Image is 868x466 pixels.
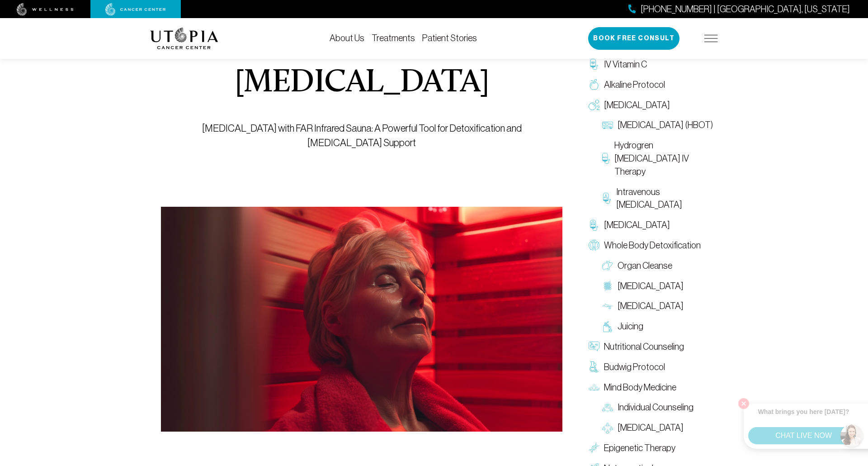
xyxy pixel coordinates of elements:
img: cancer center [105,3,166,16]
span: Intravenous [MEDICAL_DATA] [616,185,713,212]
span: Epigenetic Therapy [604,442,675,455]
img: Hyperthermia [161,207,562,432]
span: Alkaline Protocol [604,78,665,91]
a: About Us [330,33,364,43]
a: IV Vitamin C [584,54,718,75]
a: Whole Body Detoxification [584,235,718,256]
a: Patient Stories [422,33,477,43]
span: [PHONE_NUMBER] | [GEOGRAPHIC_DATA], [US_STATE] [641,3,850,16]
a: Organ Cleanse [598,256,718,276]
a: [MEDICAL_DATA] (HBOT) [598,115,718,135]
img: Mind Body Medicine [589,382,599,393]
a: Nutritional Counseling [584,337,718,357]
a: [MEDICAL_DATA] [598,276,718,296]
img: Budwig Protocol [589,361,599,372]
span: Budwig Protocol [604,361,665,374]
a: Budwig Protocol [584,357,718,377]
span: [MEDICAL_DATA] [618,280,684,293]
img: Group Therapy [602,423,613,433]
img: Nutritional Counseling [589,341,599,352]
a: [MEDICAL_DATA] [584,215,718,235]
span: [MEDICAL_DATA] [604,219,670,232]
span: Individual Counseling [618,401,693,414]
img: Alkaline Protocol [589,79,599,90]
span: [MEDICAL_DATA] (HBOT) [618,119,713,132]
img: Oxygen Therapy [589,100,599,110]
img: Intravenous Ozone Therapy [602,193,612,204]
img: Hyperbaric Oxygen Therapy (HBOT) [602,120,613,131]
span: [MEDICAL_DATA] [618,300,684,313]
a: [PHONE_NUMBER] | [GEOGRAPHIC_DATA], [US_STATE] [628,3,850,16]
a: Individual Counseling [598,397,718,418]
h1: [MEDICAL_DATA] [235,67,489,100]
a: Treatments [372,33,415,43]
img: Organ Cleanse [602,260,613,271]
span: Whole Body Detoxification [604,239,701,252]
button: Book Free Consult [588,27,679,50]
span: [MEDICAL_DATA] [618,421,684,434]
a: [MEDICAL_DATA] [598,418,718,438]
span: [MEDICAL_DATA] [604,99,670,112]
a: Hydrogren [MEDICAL_DATA] IV Therapy [598,135,718,181]
p: [MEDICAL_DATA] with FAR Infrared Sauna: A Powerful Tool for Detoxification and [MEDICAL_DATA] Sup... [182,121,542,150]
img: Whole Body Detoxification [589,240,599,251]
a: Juicing [598,316,718,337]
img: Chelation Therapy [589,220,599,231]
img: Individual Counseling [602,402,613,413]
a: [MEDICAL_DATA] [598,296,718,316]
a: Alkaline Protocol [584,75,718,95]
span: Organ Cleanse [618,259,672,272]
a: Epigenetic Therapy [584,438,718,458]
img: Hydrogren Peroxide IV Therapy [602,153,610,164]
a: [MEDICAL_DATA] [584,95,718,115]
img: logo [150,28,218,49]
img: Juicing [602,321,613,332]
img: wellness [17,3,74,16]
a: Mind Body Medicine [584,377,718,398]
span: Hydrogren [MEDICAL_DATA] IV Therapy [614,139,713,178]
span: IV Vitamin C [604,58,647,71]
img: icon-hamburger [704,35,718,42]
img: Colon Therapy [602,281,613,291]
span: Mind Body Medicine [604,381,676,394]
a: Intravenous [MEDICAL_DATA] [598,182,718,215]
img: Epigenetic Therapy [589,442,599,453]
span: Juicing [618,320,643,333]
img: Lymphatic Massage [602,301,613,312]
img: IV Vitamin C [589,59,599,70]
span: Nutritional Counseling [604,340,684,353]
